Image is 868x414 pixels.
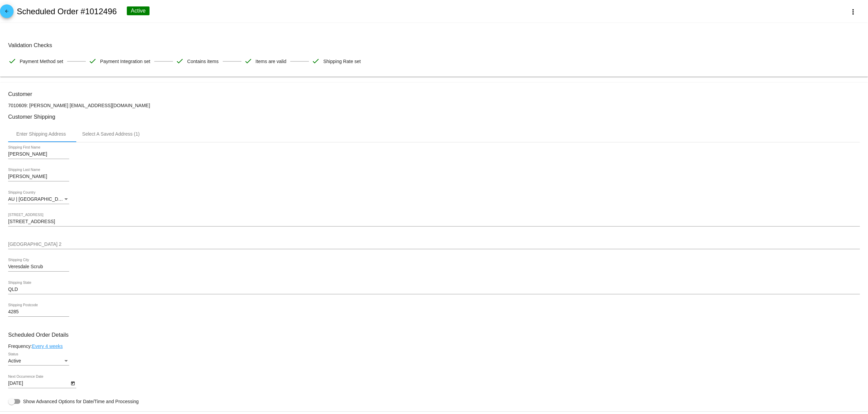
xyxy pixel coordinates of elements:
[8,103,860,108] p: 7010609: [PERSON_NAME] [EMAIL_ADDRESS][DOMAIN_NAME]
[16,131,66,137] div: Enter Shipping Address
[176,57,184,65] mat-icon: check
[8,358,69,364] mat-select: Status
[3,9,11,17] mat-icon: arrow_back
[127,6,150,15] div: Active
[8,91,860,97] h3: Customer
[8,174,69,179] input: Shipping Last Name
[8,42,860,48] h3: Validation Checks
[244,57,252,65] mat-icon: check
[8,332,860,338] h3: Scheduled Order Details
[8,358,21,363] span: Active
[849,8,857,16] mat-icon: more_vert
[8,57,16,65] mat-icon: check
[17,7,117,16] h2: Scheduled Order #1012496
[8,114,860,120] h3: Customer Shipping
[23,398,139,405] span: Show Advanced Options for Date/Time and Processing
[8,242,860,247] input: Shipping Street 2
[69,379,76,387] button: Open calendar
[323,54,361,68] span: Shipping Rate set
[82,131,140,137] div: Select A Saved Address (1)
[256,54,287,68] span: Items are valid
[8,264,69,270] input: Shipping City
[187,54,219,68] span: Contains items
[8,309,69,315] input: Shipping Postcode
[8,343,860,349] div: Frequency:
[8,197,69,202] mat-select: Shipping Country
[8,152,69,157] input: Shipping First Name
[20,54,63,68] span: Payment Method set
[312,57,320,65] mat-icon: check
[32,343,63,349] a: Every 4 weeks
[8,219,860,224] input: Shipping Street 1
[100,54,150,68] span: Payment Integration set
[8,287,860,292] input: Shipping State
[8,196,68,202] span: AU | [GEOGRAPHIC_DATA]
[8,381,69,386] input: Next Occurrence Date
[88,57,97,65] mat-icon: check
